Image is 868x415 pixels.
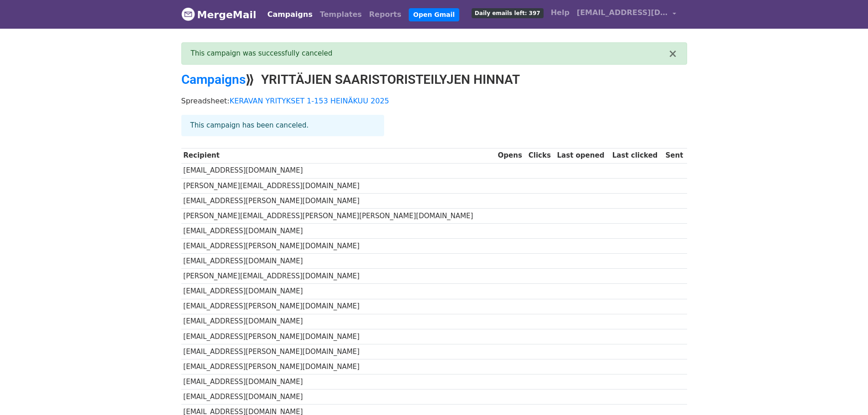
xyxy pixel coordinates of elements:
[181,299,496,314] td: [EMAIL_ADDRESS][PERSON_NAME][DOMAIN_NAME]
[663,148,687,163] th: Sent
[181,224,496,239] td: [EMAIL_ADDRESS][DOMAIN_NAME]
[181,178,496,193] td: [PERSON_NAME][EMAIL_ADDRESS][DOMAIN_NAME]
[547,4,573,22] a: Help
[181,163,496,178] td: [EMAIL_ADDRESS][DOMAIN_NAME]
[264,5,316,24] a: Campaigns
[468,4,547,22] a: Daily emails left: 397
[181,7,195,21] img: MergeMail logo
[181,72,687,87] h2: ⟫ YRITTÄJIEN SAARISTORISTEILYJEN HINNAT
[822,371,868,415] div: Chat-widget
[181,72,246,87] a: Campaigns
[181,96,687,106] p: Spreadsheet:
[316,5,365,24] a: Templates
[181,344,496,359] td: [EMAIL_ADDRESS][PERSON_NAME][DOMAIN_NAME]
[181,269,496,284] td: [PERSON_NAME][EMAIL_ADDRESS][DOMAIN_NAME]
[577,7,668,18] span: [EMAIL_ADDRESS][DOMAIN_NAME]
[181,359,496,374] td: [EMAIL_ADDRESS][PERSON_NAME][DOMAIN_NAME]
[573,4,680,25] a: [EMAIL_ADDRESS][DOMAIN_NAME]
[181,239,496,254] td: [EMAIL_ADDRESS][PERSON_NAME][DOMAIN_NAME]
[181,115,384,136] div: This campaign has been canceled.
[181,314,496,329] td: [EMAIL_ADDRESS][DOMAIN_NAME]
[181,254,496,269] td: [EMAIL_ADDRESS][DOMAIN_NAME]
[181,193,496,208] td: [EMAIL_ADDRESS][PERSON_NAME][DOMAIN_NAME]
[555,148,610,163] th: Last opened
[181,389,496,405] td: [EMAIL_ADDRESS][DOMAIN_NAME]
[526,148,555,163] th: Clicks
[181,208,496,223] td: [PERSON_NAME][EMAIL_ADDRESS][PERSON_NAME][PERSON_NAME][DOMAIN_NAME]
[181,148,496,163] th: Recipient
[365,5,405,24] a: Reports
[610,148,663,163] th: Last clicked
[191,48,668,59] div: This campaign was successfully canceled
[181,374,496,389] td: [EMAIL_ADDRESS][DOMAIN_NAME]
[668,48,677,59] button: ×
[230,97,389,105] a: KERAVAN YRITYKSET 1-153 HEINÄKUU 2025
[822,371,868,415] iframe: Chat Widget
[181,5,257,24] a: MergeMail
[472,8,544,18] span: Daily emails left: 397
[496,148,526,163] th: Opens
[181,329,496,344] td: [EMAIL_ADDRESS][PERSON_NAME][DOMAIN_NAME]
[181,284,496,299] td: [EMAIL_ADDRESS][DOMAIN_NAME]
[409,8,459,21] a: Open Gmail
